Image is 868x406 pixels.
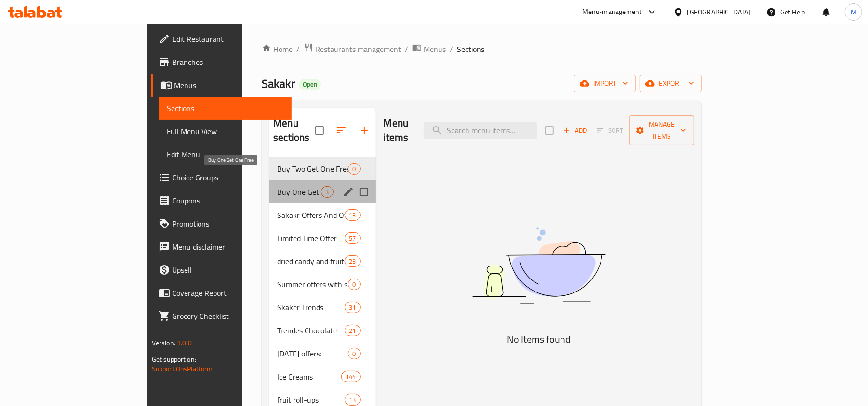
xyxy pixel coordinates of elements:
a: Edit Restaurant [151,27,292,51]
span: Coverage Report [172,287,284,299]
span: Sort items [590,123,629,138]
span: 31 [345,303,360,312]
span: dried candy and fruits [277,255,345,267]
div: Buy One Get One Free3edit [269,180,375,203]
a: Branches [151,51,292,74]
div: items [321,186,333,198]
span: fruit roll-ups [277,394,345,406]
div: items [345,394,360,406]
button: Add [560,123,590,138]
div: Ice Creams144 [269,365,375,388]
span: 13 [345,395,360,405]
h2: Menu sections [273,116,315,145]
span: 144 [342,372,360,381]
span: Menus [174,79,284,91]
a: Sections [159,97,292,120]
a: Edit Menu [159,143,292,166]
span: M [851,7,856,17]
span: Sections [167,102,284,114]
span: Version: [152,337,175,349]
div: items [345,209,360,221]
span: export [647,77,694,89]
span: Add [562,125,588,136]
span: 3 [321,188,333,197]
a: Upsell [151,258,292,281]
span: 0 [348,280,360,289]
span: [DATE] offers: [277,348,348,359]
span: Open [299,80,321,89]
span: Upsell [172,264,284,276]
span: Sort sections [330,119,353,142]
div: dried candy and fruits23 [269,250,375,273]
div: items [345,255,360,267]
span: Choice Groups [172,172,284,183]
div: items [348,279,360,290]
div: [DATE] offers:0 [269,342,375,365]
div: Menu-management [583,6,642,18]
div: items [341,371,360,382]
div: Summer offers with skakr0 [269,273,375,296]
span: 23 [345,257,360,266]
span: Edit Restaurant [172,33,284,45]
div: items [345,325,360,336]
div: Buy Two Get One Free0 [269,157,375,180]
h5: No Items found [418,331,659,347]
h2: Menu items [384,116,413,145]
a: Support.OpsPlatform [152,363,213,375]
span: Branches [172,56,284,68]
span: Edit Menu [167,149,284,160]
div: items [348,163,360,175]
span: 13 [345,211,360,220]
span: Select all sections [309,120,330,140]
span: Skaker Trends [277,302,345,313]
span: Buy One Get One Free [277,186,321,198]
span: Manage items [637,118,686,142]
span: Full Menu View [167,126,284,137]
button: Add section [353,119,376,142]
span: Summer offers with skakr [277,279,348,290]
a: Restaurants management [304,43,401,55]
span: Limited Time Offer [277,232,345,244]
img: dish.svg [418,202,659,329]
div: items [345,232,360,244]
nav: breadcrumb [262,43,702,55]
a: Coverage Report [151,281,292,304]
li: / [450,43,453,55]
span: 0 [348,349,360,358]
span: Ice Creams [277,371,341,382]
a: Coupons [151,189,292,212]
li: / [296,43,300,55]
a: Full Menu View [159,120,292,143]
span: Grocery Checklist [172,310,284,322]
input: search [424,122,537,139]
span: Coupons [172,195,284,206]
div: Open [299,79,321,90]
div: Skaker Trends31 [269,296,375,319]
span: Add item [560,123,590,138]
a: Choice Groups [151,166,292,189]
span: Buy Two Get One Free [277,163,348,175]
span: Promotions [172,218,284,229]
span: 1.0.0 [177,337,192,349]
span: Sakakr Offers And Offers Nearby Dates [277,209,345,221]
span: Get support on: [152,353,196,366]
div: [GEOGRAPHIC_DATA] [687,7,751,17]
span: 57 [345,234,360,243]
span: Menu disclaimer [172,241,284,253]
div: items [348,348,360,359]
span: Menus [424,43,446,55]
a: Promotions [151,212,292,235]
span: 21 [345,326,360,335]
span: Trendes Chocolate [277,325,345,336]
div: Limited Time Offer57 [269,227,375,250]
li: / [405,43,408,55]
a: Menu disclaimer [151,235,292,258]
button: edit [341,185,356,199]
span: 0 [348,165,360,174]
button: Manage items [629,115,694,145]
div: Trendes Chocolate21 [269,319,375,342]
button: import [574,75,636,92]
